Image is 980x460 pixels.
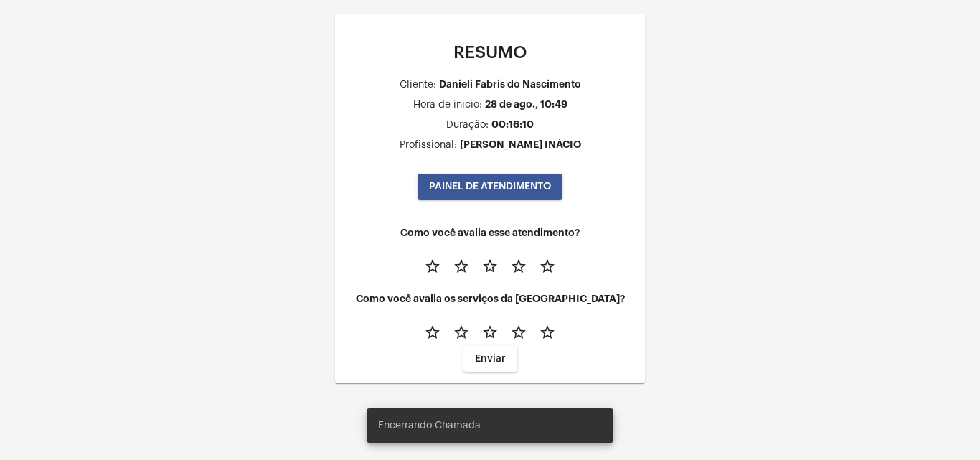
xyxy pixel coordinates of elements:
mat-icon: star_border [539,258,556,275]
mat-icon: star_border [539,324,556,341]
div: Danieli Fabris do Nascimento [439,79,581,90]
mat-icon: star_border [424,324,441,341]
h4: Como você avalia os serviços da [GEOGRAPHIC_DATA]? [347,294,633,304]
span: PAINEL DE ATENDIMENTO [429,182,551,192]
div: [PERSON_NAME] INÁCIO [460,139,581,150]
div: Profissional: [400,140,457,151]
mat-icon: star_border [481,324,499,341]
span: Encerrando Chamada [378,418,481,433]
div: 28 de ago., 10:49 [485,99,567,110]
mat-icon: star_border [424,258,441,275]
mat-icon: star_border [453,258,470,275]
div: Duração: [446,120,489,131]
button: PAINEL DE ATENDIMENTO [418,174,562,200]
h4: Como você avalia esse atendimento? [347,227,633,238]
mat-icon: star_border [510,324,527,341]
button: Enviar [463,346,517,372]
p: RESUMO [347,43,633,62]
div: Hora de inicio: [413,100,482,111]
mat-icon: star_border [481,258,499,275]
span: Enviar [475,354,506,364]
div: Cliente: [400,80,436,90]
mat-icon: star_border [453,324,470,341]
mat-icon: star_border [510,258,527,275]
div: 00:16:10 [491,119,534,130]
